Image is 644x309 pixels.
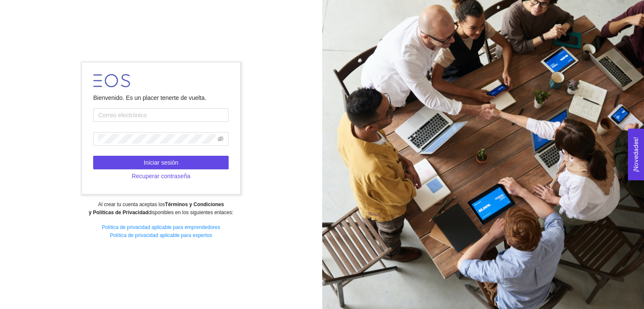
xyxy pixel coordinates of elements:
[93,156,229,169] button: Iniciar sesión
[110,232,212,238] a: Política de privacidad aplicable para expertos
[93,74,130,87] img: LOGO
[88,201,224,215] strong: Términos y Condiciones y Políticas de Privacidad
[102,224,220,230] a: Política de privacidad aplicable para emprendedores
[132,171,191,181] span: Recuperar contraseña
[628,129,644,180] button: Open Feedback Widget
[218,136,224,142] span: eye-invisible
[6,201,316,217] div: Al crear tu cuenta aceptas los disponibles en los siguientes enlaces:
[93,169,229,183] button: Recuperar contraseña
[144,158,178,167] span: Iniciar sesión
[93,108,229,122] input: Correo electrónico
[93,173,229,179] a: Recuperar contraseña
[93,93,229,102] div: Bienvenido. Es un placer tenerte de vuelta.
